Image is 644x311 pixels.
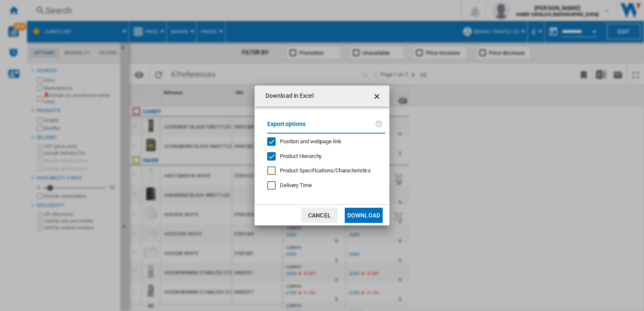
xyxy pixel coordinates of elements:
label: Export options [267,119,375,135]
ng-md-icon: getI18NText('BUTTONS.CLOSE_DIALOG') [373,91,383,102]
md-checkbox: Product Hierarchy [267,152,378,160]
button: getI18NText('BUTTONS.CLOSE_DIALOG') [369,88,386,105]
md-checkbox: Delivery Time [267,182,385,190]
md-checkbox: Position and webpage link [267,138,378,146]
button: Cancel [301,208,338,223]
h4: Download in Excel [261,92,314,100]
button: Download [345,208,383,223]
span: Product Hierarchy [280,153,322,159]
div: Only applies to Category View [280,167,371,174]
span: Position and webpage link [280,138,341,145]
span: Delivery Time [280,182,312,188]
span: Product Specifications/Characteristics [280,167,371,174]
